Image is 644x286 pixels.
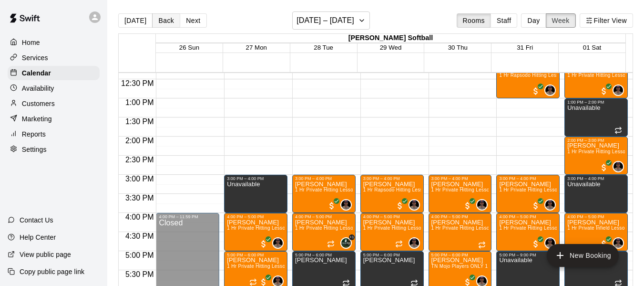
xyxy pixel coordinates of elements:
[292,175,356,213] div: 3:00 PM – 4:00 PM: Ariana Gardner
[227,264,382,269] span: 1 Hr Private Hitting Lesson Ages [DEMOGRAPHIC_DATA] And Older
[22,129,46,139] p: Reports
[123,175,156,183] span: 3:00 PM
[8,96,100,111] a: Customers
[8,112,100,126] div: Marketing
[395,201,405,211] span: All customers have paid
[544,237,556,249] div: Allen Quinney
[517,44,533,51] span: 31 Fri
[521,13,546,28] button: Day
[567,176,625,181] div: 3:00 PM – 4:00 PM
[179,44,199,51] button: 26 Sun
[8,127,100,141] a: Reports
[296,14,354,27] h6: [DATE] – [DATE]
[227,176,285,181] div: 3:00 PM – 4:00 PM
[295,253,353,257] div: 5:00 PM – 6:00 PM
[477,276,487,286] img: Allen Quinney
[159,214,216,219] div: 4:00 PM – 11:59 PM
[599,239,609,249] span: All customers have paid
[544,85,556,96] div: Allen Quinney
[22,53,48,63] p: Services
[567,100,625,105] div: 1:00 PM – 2:00 PM
[8,35,100,50] a: Home
[548,199,556,211] span: Allen Quinney
[341,200,351,210] img: Allen Quinney
[499,73,615,78] span: 1 Hr Rapsodo Hitting Lesson Ages 11yrs And Older
[227,225,382,231] span: 1 Hr Private Hitting Lesson Ages [DEMOGRAPHIC_DATA] And Older
[295,187,450,192] span: 1 Hr Private Hitting Lesson Ages [DEMOGRAPHIC_DATA] And Older
[156,34,625,43] div: [PERSON_NAME] Softball
[599,163,609,172] span: All customers have paid
[431,187,587,192] span: 1 Hr Private Hitting Lesson Ages [DEMOGRAPHIC_DATA] And Older
[363,253,421,257] div: 5:00 PM – 6:00 PM
[8,51,100,65] a: Services
[341,238,351,248] img: Makaila Quinney
[295,214,353,219] div: 4:00 PM – 5:00 PM
[499,176,557,181] div: 3:00 PM – 4:00 PM
[476,199,488,211] div: Allen Quinney
[431,176,489,181] div: 3:00 PM – 4:00 PM
[180,13,206,28] button: Next
[363,187,479,192] span: 1 Hr Rapsodo Hitting Lesson Ages 11yrs And Older
[547,244,619,267] button: add
[564,137,628,175] div: 2:00 PM – 3:00 PM: Carmell Hentges
[22,68,51,78] p: Calendar
[276,237,284,249] span: Allen Quinney
[545,85,555,95] img: Allen Quinney
[273,276,283,286] img: Allen Quinney
[613,162,623,171] img: Allen Quinney
[123,194,156,202] span: 3:30 PM
[431,253,489,257] div: 5:00 PM – 6:00 PM
[548,237,556,249] span: Allen Quinney
[616,237,624,249] span: Allen Quinney
[363,225,519,231] span: 1 Hr Private Hitting Lesson Ages [DEMOGRAPHIC_DATA] And Older
[327,201,337,211] span: All customers have paid
[123,232,156,240] span: 4:30 PM
[123,213,156,221] span: 4:00 PM
[412,199,420,211] span: Allen Quinney
[259,239,268,249] span: All customers have paid
[478,241,486,249] span: Recurring event
[227,214,285,219] div: 4:00 PM – 5:00 PM
[480,199,488,211] span: Allen Quinney
[531,201,541,211] span: All customers have paid
[224,175,287,213] div: 3:00 PM – 4:00 PM: Unavailable
[431,214,489,219] div: 4:00 PM – 5:00 PM
[363,214,421,219] div: 4:00 PM – 5:00 PM
[409,238,419,248] img: Allen Quinney
[20,233,56,242] p: Help Center
[412,237,420,249] span: Allen Quinney
[545,200,555,210] img: Allen Quinney
[457,13,491,28] button: Rooms
[448,44,468,51] span: 30 Thu
[499,214,557,219] div: 4:00 PM – 5:00 PM
[360,175,424,213] div: 3:00 PM – 4:00 PM: Charlotte McCloskey
[22,84,54,93] p: Availability
[8,81,100,95] a: Availability
[340,237,352,249] div: Makaila Quinney
[613,238,623,248] img: Allen Quinney
[273,238,283,248] img: Allen Quinney
[613,161,624,172] div: Allen Quinney
[613,237,624,249] div: Allen Quinney
[463,201,472,211] span: All customers have paid
[249,278,257,286] span: Recurring event
[22,114,52,124] p: Marketing
[123,117,156,126] span: 1:30 PM
[246,44,267,51] button: 27 Mon
[295,176,353,181] div: 3:00 PM – 4:00 PM
[8,142,100,157] a: Settings
[314,44,333,51] button: 28 Tue
[580,13,633,28] button: Filter View
[395,240,403,248] span: Recurring event
[616,161,624,172] span: Allen Quinney
[349,234,355,240] span: +1
[123,98,156,106] span: 1:00 PM
[429,175,492,213] div: 3:00 PM – 4:00 PM: Jaxon Sandsness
